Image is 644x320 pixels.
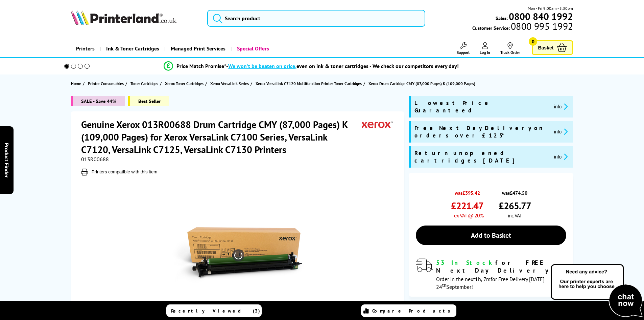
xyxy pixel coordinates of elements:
[472,23,573,31] span: Customer Service:
[71,96,125,106] span: SALE - Save 44%
[451,186,483,196] span: was
[499,186,531,196] span: was
[368,80,475,87] span: Xerox Drum Cartridge CMY (87,000 Pages) K (109,000 Pages)
[454,212,483,219] span: ex VAT @ 20%
[416,226,566,245] a: Add to Basket
[475,276,491,282] span: 1h, 7m
[510,190,527,196] strike: £474.50
[71,10,176,25] img: Printerland Logo
[55,60,568,72] li: modal_Promise
[210,80,249,87] span: Xerox VersaLink Series
[552,128,570,135] button: promo-description
[414,124,549,139] span: Free Next Day Delivery on orders over £125*
[106,40,159,57] span: Ink & Toner Cartridges
[88,80,124,87] span: Printer Consumables
[436,259,566,274] div: for FREE Next Day Delivery
[528,5,573,12] span: Mon - Fri 9:00am - 5:30pm
[508,212,522,219] span: inc VAT
[176,63,226,69] span: Price Match Promise*
[164,40,231,57] a: Managed Print Services
[165,80,205,87] a: Xerox Toner Cartridges
[88,80,125,87] a: Printer Consumables
[496,15,508,21] span: Sales:
[499,199,531,212] span: £265.77
[538,43,553,52] span: Basket
[362,118,393,131] img: Xerox
[228,63,296,69] span: We won’t be beaten on price,
[457,50,470,55] span: Support
[71,40,100,57] a: Printers
[509,10,573,23] b: 0800 840 1992
[510,23,573,29] span: 0800 995 1992
[166,304,262,317] a: Recently Viewed (3)
[71,10,199,26] a: Printerland Logo
[256,80,362,87] span: Xerox VersaLink C7120 Multifunction Printer Toner Cartridges
[130,80,158,87] span: Toner Cartridges
[500,42,520,55] a: Track Order
[71,80,83,87] a: Home
[3,143,10,177] span: Product Finder
[480,42,490,55] a: Log In
[207,10,425,27] input: Search product
[436,259,495,266] span: 53 In Stock
[416,259,566,290] div: modal_delivery
[81,118,362,156] h1: Genuine Xerox 013R00688 Drum Cartridge CMY (87,000 Pages) K (109,000 Pages) for Xerox VersaLink C...
[71,80,81,87] span: Home
[508,13,573,20] a: 0800 840 1992
[414,99,549,114] span: Lowest Price Guaranteed
[549,263,644,319] img: Open Live Chat window
[128,96,169,106] span: Best Seller
[372,308,454,314] span: Compare Products
[81,156,109,163] span: 013R00688
[90,169,160,175] button: Printers compatible with this item
[165,80,204,87] span: Xerox Toner Cartridges
[457,42,470,55] a: Support
[480,50,490,55] span: Log In
[130,80,160,87] a: Toner Cartridges
[368,80,477,87] a: Xerox Drum Cartridge CMY (87,000 Pages) K (109,000 Pages)
[210,80,251,87] a: Xerox VersaLink Series
[231,40,274,57] a: Special Offers
[171,308,260,314] span: Recently Viewed (3)
[414,149,549,164] span: Return unopened cartridges [DATE]
[552,103,570,110] button: promo-description
[532,40,573,55] a: Basket 0
[451,199,483,212] span: £221.47
[361,304,456,317] a: Compare Products
[462,190,480,196] strike: £395.42
[436,276,545,290] span: Order in the next for Free Delivery [DATE] 24 September!
[226,63,459,69] div: - even on ink & toner cartridges - We check our competitors every day!
[442,282,446,288] sup: th
[529,37,537,46] span: 0
[256,80,363,87] a: Xerox VersaLink C7120 Multifunction Printer Toner Cartridges
[552,153,570,161] button: promo-description
[100,40,164,57] a: Ink & Toner Cartridges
